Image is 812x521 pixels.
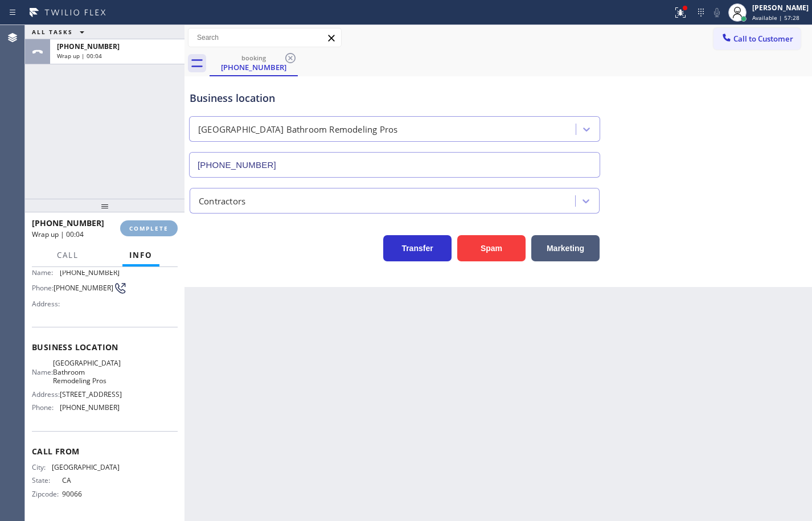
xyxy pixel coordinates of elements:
div: [PHONE_NUMBER] [211,62,297,72]
button: ALL TASKS [25,25,96,39]
span: Wrap up | 00:04 [57,52,102,60]
span: Phone: [32,403,60,412]
span: Wrap up | 00:04 [32,229,84,239]
span: Call to Customer [733,34,793,44]
input: Search [188,28,341,47]
input: Phone Number [189,152,600,178]
span: Info [129,250,153,260]
div: (909) 264-9961 [211,51,297,75]
span: [PHONE_NUMBER] [32,218,104,228]
div: [GEOGRAPHIC_DATA] Bathroom Remodeling Pros [198,123,397,136]
span: Address: [32,300,62,308]
span: [GEOGRAPHIC_DATA] [52,463,120,471]
span: Call From [32,446,178,457]
span: Business location [32,342,178,352]
span: [PHONE_NUMBER] [60,403,120,412]
button: COMPLETE [120,220,178,236]
button: Call to Customer [713,28,801,50]
button: Call [50,244,85,266]
span: State: [32,476,62,485]
span: COMPLETE [129,224,169,232]
button: Transfer [383,235,452,261]
span: CA [62,476,119,485]
span: Name: [32,268,60,277]
div: Contractors [199,194,245,207]
span: Phone: [32,284,54,292]
span: City: [32,463,52,471]
span: [GEOGRAPHIC_DATA] Bathroom Remodeling Pros [53,359,121,385]
button: Spam [457,235,526,261]
span: [PHONE_NUMBER] [60,268,120,277]
span: Call [57,250,79,260]
span: ALL TASKS [32,28,73,36]
button: Mute [709,5,725,20]
span: Zipcode: [32,490,62,498]
div: [PERSON_NAME] [752,3,809,13]
span: Address: [32,390,60,399]
span: 90066 [62,490,119,498]
span: Name: [32,368,53,376]
div: booking [211,54,297,62]
span: Available | 57:28 [752,14,799,22]
span: [PHONE_NUMBER] [54,284,113,292]
span: [STREET_ADDRESS] [60,390,122,399]
button: Marketing [531,235,600,261]
div: Business location [190,91,600,106]
span: [PHONE_NUMBER] [57,42,120,51]
button: Info [122,244,159,266]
